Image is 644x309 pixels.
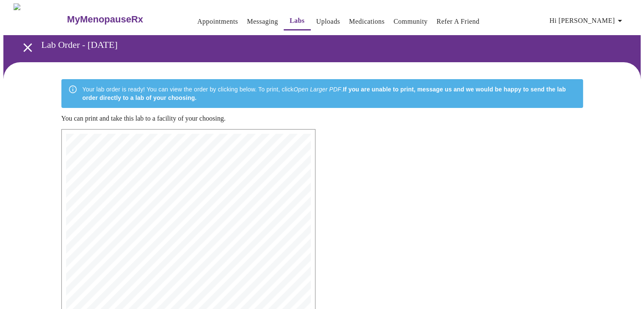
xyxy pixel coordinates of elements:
p: You can print and take this lab to a facility of your choosing. [61,115,583,122]
button: Messaging [243,13,281,30]
span: [STREET_ADDRESS][US_STATE] [84,275,144,279]
span: MyMenopauseRx [164,156,213,162]
button: Labs [284,12,311,30]
span: [PERSON_NAME], [DEMOGRAPHIC_DATA] [84,255,163,259]
span: Order Date: [DATE] [84,295,119,298]
span: [STREET_ADDRESS] [157,170,196,174]
button: Refer a Friend [433,13,483,30]
span: Patient Information [84,245,122,249]
img: MyMenopauseRx Logo [14,3,66,35]
button: Appointments [194,13,241,30]
span: [DATE] 7:18 PM [190,135,206,137]
span: Diagnostic Name: [84,305,117,309]
button: open drawer [15,35,40,60]
button: Hi [PERSON_NAME] [546,12,628,29]
h3: Lab Order - [DATE] [41,39,597,50]
h3: MyMenopauseRx [67,14,143,25]
em: Open Larger PDF [293,86,341,93]
a: Labs [290,15,305,27]
a: Messaging [247,16,278,28]
span: DOB: [DEMOGRAPHIC_DATA] [84,265,138,269]
div: Your lab order is ready! You can view the order by clicking below. To print, click . [83,82,576,105]
a: Community [393,16,428,28]
span: ____________________________________________________________________________________________________ [84,235,251,239]
a: Appointments [197,16,238,28]
span: Ordering Clinician: [84,206,119,210]
span: MyMenopauseRx | [169,135,189,137]
span: Hi [PERSON_NAME] [550,15,625,27]
span: NPI: [US_HEALTHCARE_NPI] [84,225,137,229]
button: Uploads [313,13,344,30]
a: Medications [349,16,384,28]
button: Medications [345,13,388,30]
span: ____________________________________________________________________________________________________ [84,285,251,289]
span: Phone: [PHONE_NUMBER] | Fax: [PHONE_NUMBER] [149,179,244,183]
a: Uploads [316,16,340,28]
button: Community [390,13,431,30]
a: MyMenopauseRx [66,5,177,34]
a: Refer a Friend [437,16,480,28]
span: [PERSON_NAME], APRN [84,215,128,219]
